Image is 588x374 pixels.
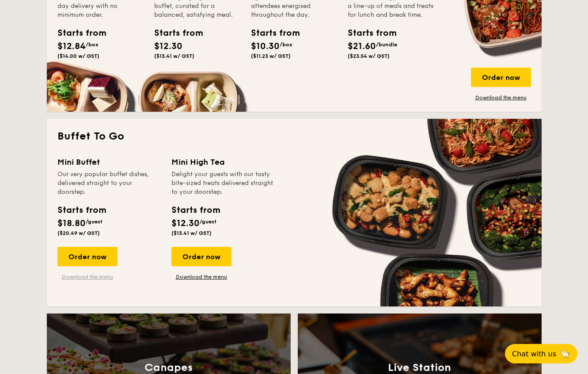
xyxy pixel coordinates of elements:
h3: Live Station [388,362,451,374]
div: Starts from [57,26,97,40]
button: Chat with us🦙 [505,344,577,363]
span: /box [280,42,292,48]
div: Starts from [154,26,194,40]
span: /box [86,42,99,48]
span: $21.60 [348,41,376,52]
span: /guest [200,219,216,225]
div: Order now [471,68,531,87]
span: /guest [86,219,102,225]
div: Starts from [171,204,220,217]
div: Order now [171,247,231,266]
div: Starts from [348,26,387,40]
h2: Buffet To Go [57,129,531,144]
div: Mini Buffet [57,156,161,168]
div: Our very popular buffet dishes, delivered straight to your doorstep. [57,170,161,196]
a: Download the menu [471,94,531,101]
div: Delight your guests with our tasty bite-sized treats delivered straight to your doorstep. [171,170,275,196]
span: ($20.49 w/ GST) [57,230,100,236]
a: Download the menu [171,273,231,280]
span: $12.84 [57,41,86,52]
span: /bundle [376,42,397,48]
div: Order now [57,247,118,266]
span: ($11.23 w/ GST) [251,53,291,59]
span: ($13.41 w/ GST) [154,53,194,59]
span: Chat with us [512,350,556,358]
div: Mini High Tea [171,156,275,168]
span: $12.30 [171,218,200,229]
span: $12.30 [154,41,182,52]
span: $18.80 [57,218,86,229]
span: ($23.54 w/ GST) [348,53,390,59]
div: Starts from [251,26,291,40]
span: 🦙 [560,349,570,359]
span: ($13.41 w/ GST) [171,230,212,236]
span: ($14.00 w/ GST) [57,53,99,59]
h3: Canapes [144,362,193,374]
span: $10.30 [251,41,280,52]
a: Download the menu [57,273,118,280]
div: Starts from [57,204,106,217]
